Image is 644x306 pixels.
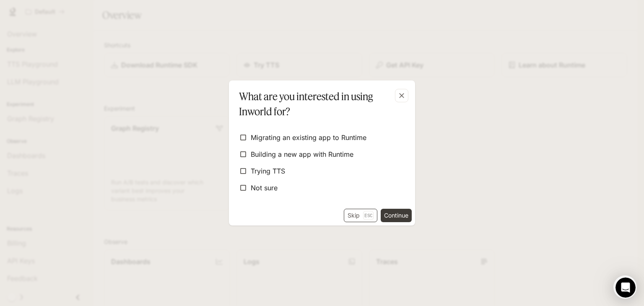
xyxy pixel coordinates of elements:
span: Building a new app with Runtime [251,149,353,159]
span: Not sure [251,183,278,193]
iframe: Intercom live chat [615,277,636,298]
p: Esc [363,211,374,220]
span: Migrating an existing app to Runtime [251,132,366,143]
p: What are you interested in using Inworld for? [239,89,402,119]
button: SkipEsc [344,209,377,222]
iframe: Intercom live chat discovery launcher [613,275,637,299]
span: Trying TTS [251,166,285,176]
button: Continue [381,209,412,222]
